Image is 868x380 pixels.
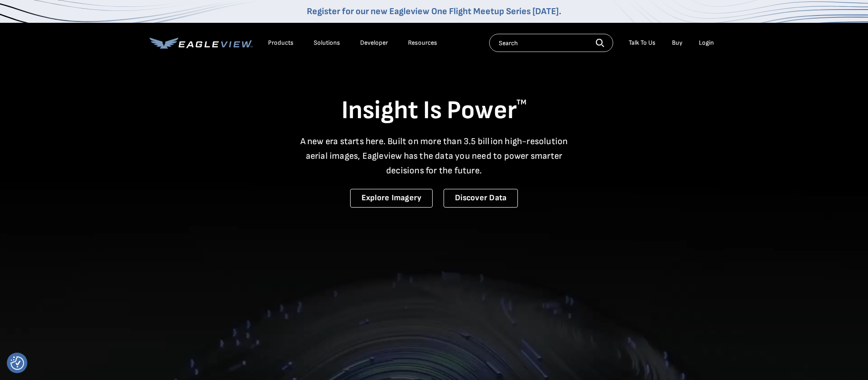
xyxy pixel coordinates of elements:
a: Buy [672,39,682,47]
input: Search [489,34,613,52]
a: Register for our new Eagleview One Flight Meetup Series [DATE]. [307,6,561,17]
a: Discover Data [444,189,518,208]
div: Login [699,39,714,47]
p: A new era starts here. Built on more than 3.5 billion high-resolution aerial images, Eagleview ha... [294,134,573,178]
div: Solutions [314,39,340,47]
a: Explore Imagery [350,189,433,208]
div: Resources [408,39,437,47]
div: Products [268,39,294,47]
h1: Insight Is Power [150,95,718,127]
button: Consent Preferences [10,356,24,370]
a: Developer [360,39,388,47]
img: Revisit consent button [10,356,24,370]
sup: TM [517,98,527,107]
div: Talk To Us [629,39,656,47]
